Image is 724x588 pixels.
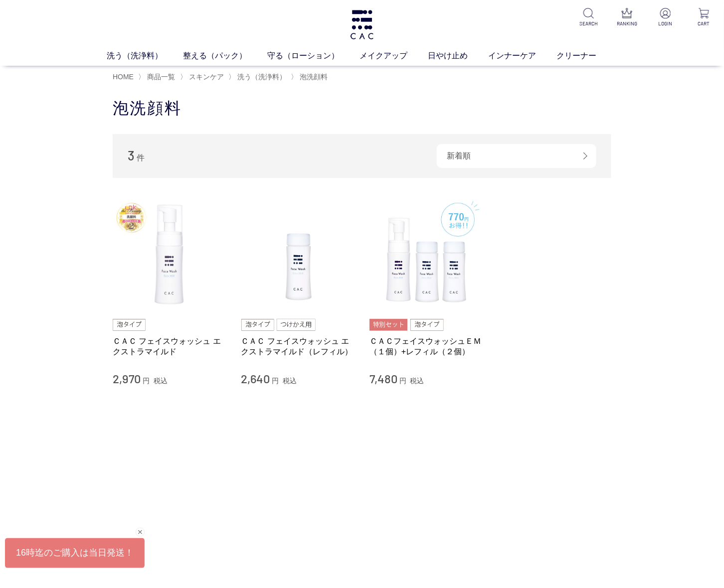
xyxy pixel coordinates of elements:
img: 泡タイプ [410,319,443,331]
span: 商品一覧 [147,73,175,81]
span: 税込 [283,377,297,385]
p: CART [692,20,716,27]
a: インナーケア [489,49,557,62]
a: メイクアップ [360,49,428,62]
a: CART [692,8,716,27]
li: 〉 [138,72,178,82]
img: 泡タイプ [113,319,146,331]
a: 洗う（洗浄料） [107,49,183,62]
p: SEARCH [576,20,601,27]
p: RANKING [615,20,639,27]
img: つけかえ用 [277,319,316,331]
span: 7,480 [369,371,397,386]
span: 円 [143,377,150,385]
p: LOGIN [653,20,678,27]
a: ＣＡＣフェイスウォッシュＥＭ（１個）+レフィル（２個） [369,336,483,357]
a: SEARCH [576,8,601,27]
span: 2,640 [241,371,270,386]
img: 泡タイプ [241,319,274,331]
a: HOME [113,73,134,81]
h1: 泡洗顔料 [113,98,611,119]
span: 3 [128,147,135,163]
div: 新着順 [437,144,596,168]
span: 税込 [154,377,168,385]
li: 〉 [291,72,330,82]
img: 特別セット [369,319,408,331]
li: 〉 [228,72,289,82]
span: 件 [137,153,145,162]
span: スキンケア [189,73,224,81]
span: 洗う（洗浄料） [237,73,286,81]
a: 整える（パック） [183,49,267,62]
span: 円 [272,377,279,385]
span: 円 [399,377,406,385]
a: スキンケア [187,73,224,81]
a: 日やけ止め [428,49,489,62]
a: 泡洗顔料 [298,73,328,81]
li: 〉 [180,72,226,82]
img: ＣＡＣ フェイスウォッシュ エクストラマイルド（レフィル） [241,198,355,311]
img: ＣＡＣ フェイスウォッシュ エクストラマイルド [113,198,226,311]
a: 洗う（洗浄料） [235,73,286,81]
img: logo [349,10,375,39]
a: 守る（ローション） [267,49,360,62]
a: 商品一覧 [145,73,175,81]
span: 2,970 [113,371,141,386]
a: クリーナー [557,49,617,62]
a: RANKING [615,8,639,27]
img: ＣＡＣフェイスウォッシュＥＭ（１個）+レフィル（２個） [369,198,483,311]
span: 税込 [410,377,424,385]
a: LOGIN [653,8,678,27]
a: ＣＡＣ フェイスウォッシュ エクストラマイルド（レフィル） [241,336,355,357]
a: ＣＡＣ フェイスウォッシュ エクストラマイルド [113,336,226,357]
span: 泡洗顔料 [300,73,328,81]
